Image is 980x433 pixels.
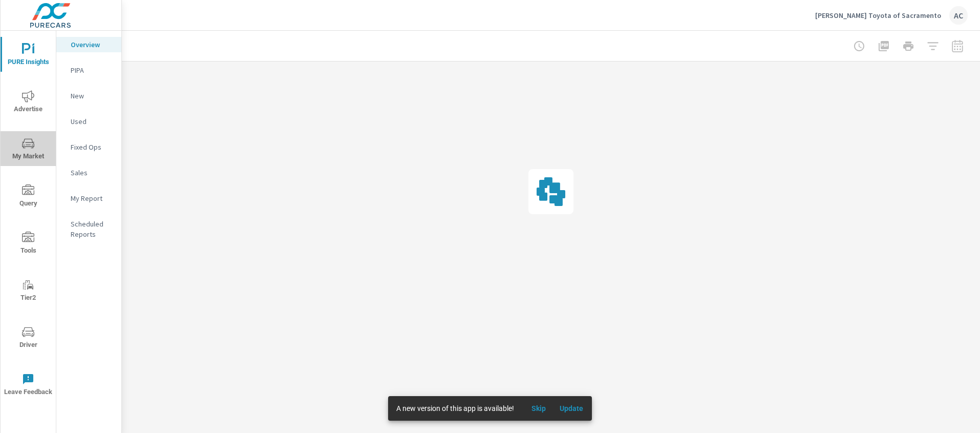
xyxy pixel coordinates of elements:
[71,91,113,101] p: New
[815,11,941,20] p: [PERSON_NAME] Toyota of Sacramento
[559,404,584,413] span: Update
[4,184,53,210] span: Query
[56,191,121,206] div: My Report
[396,404,514,413] span: A new version of this app is available!
[71,168,113,178] p: Sales
[4,326,53,351] span: Driver
[949,6,968,25] div: AC
[71,39,113,50] p: Overview
[56,165,121,180] div: Sales
[4,137,53,162] span: My Market
[71,142,113,152] p: Fixed Ops
[56,139,121,155] div: Fixed Ops
[526,404,551,413] span: Skip
[56,63,121,78] div: PIPA
[56,88,121,104] div: New
[1,31,56,408] div: nav menu
[56,114,121,129] div: Used
[522,400,555,417] button: Skip
[4,373,53,398] span: Leave Feedback
[4,232,53,257] span: Tools
[4,43,53,68] span: PURE Insights
[71,219,113,239] p: Scheduled Reports
[4,279,53,304] span: Tier2
[4,90,53,115] span: Advertise
[555,400,588,417] button: Update
[71,116,113,127] p: Used
[56,216,121,242] div: Scheduled Reports
[71,193,113,203] p: My Report
[56,37,121,52] div: Overview
[71,65,113,75] p: PIPA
